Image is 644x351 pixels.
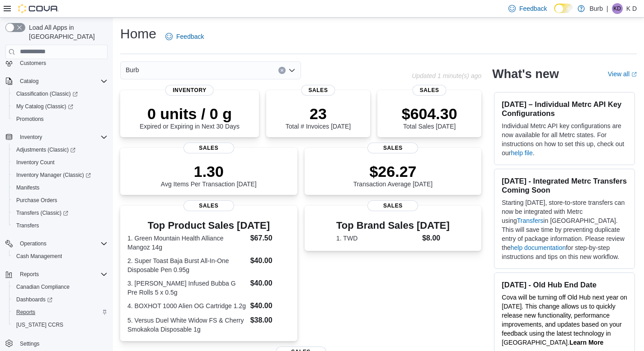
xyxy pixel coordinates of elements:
p: | [606,3,608,14]
a: Dashboards [13,294,56,305]
a: Cash Management [13,251,66,262]
button: Operations [2,237,111,250]
dd: $40.00 [250,300,290,311]
button: Customers [2,56,111,69]
a: Feedback [162,28,207,46]
button: Catalog [2,75,111,88]
span: Catalog [16,76,108,87]
h3: Top Product Sales [DATE] [127,220,290,231]
a: Inventory Manager (Classic) [13,170,94,180]
div: K D [612,3,623,14]
button: Operations [16,238,50,249]
dd: $67.50 [250,233,290,244]
span: Transfers (Classic) [16,209,68,217]
a: Transfers [13,220,42,231]
button: [US_STATE] CCRS [9,319,111,331]
dd: $40.00 [250,255,290,266]
span: Manifests [16,184,39,191]
span: Transfers (Classic) [13,208,108,218]
input: Dark Mode [554,4,573,13]
span: Operations [20,240,47,247]
span: Burb [126,65,139,75]
p: Starting [DATE], store-to-store transfers can now be integrated with Metrc using in [GEOGRAPHIC_D... [502,198,627,261]
span: Adjustments (Classic) [13,144,108,155]
dt: 4. BOXHOT 1000 Alien OG Cartridge 1.2g [127,301,247,310]
span: Settings [16,337,108,349]
span: Inventory [165,85,214,96]
button: Manifests [9,181,111,194]
button: Cash Management [9,250,111,263]
button: Reports [16,269,42,280]
dt: 1. TWD [336,234,418,243]
span: Promotions [16,115,44,123]
button: Inventory [2,131,111,143]
button: Purchase Orders [9,194,111,207]
a: Dashboards [9,293,111,306]
div: Total # Invoices [DATE] [286,105,351,130]
span: Feedback [176,32,204,41]
span: Cash Management [13,251,108,262]
div: Transaction Average [DATE] [353,162,433,188]
span: Classification (Classic) [16,90,78,97]
h3: [DATE] - Integrated Metrc Transfers Coming Soon [502,176,627,194]
p: 23 [286,105,351,123]
a: My Catalog (Classic) [9,100,111,113]
span: Settings [20,340,39,347]
span: Classification (Classic) [13,88,108,99]
a: Learn More [569,339,603,346]
p: 1.30 [161,162,257,180]
span: Canadian Compliance [13,282,108,292]
span: Reports [13,307,108,318]
span: Washington CCRS [13,319,108,330]
span: Reports [16,309,35,316]
a: Inventory Count [13,157,58,168]
a: Purchase Orders [13,195,61,206]
a: Manifests [13,182,43,193]
h3: [DATE] - Old Hub End Date [502,280,627,289]
a: Promotions [13,114,47,125]
dd: $8.00 [422,233,450,244]
a: Canadian Compliance [13,282,73,292]
span: Sales [367,143,418,153]
dt: 3. [PERSON_NAME] Infused Bubba G Pre Rolls 5 x 0.5g [127,279,247,297]
p: Updated 1 minute(s) ago [412,72,481,79]
button: Clear input [278,67,286,74]
span: Cash Management [16,253,62,260]
button: Catalog [16,76,42,87]
span: Inventory [16,132,108,143]
span: Sales [367,200,418,211]
span: Adjustments (Classic) [16,146,75,153]
a: Reports [13,307,39,318]
p: Individual Metrc API key configurations are now available for all Metrc states. For instructions ... [502,121,627,157]
span: My Catalog (Classic) [13,101,108,112]
div: Avg Items Per Transaction [DATE] [161,162,257,188]
span: Purchase Orders [13,195,108,206]
button: Open list of options [288,67,296,74]
span: Customers [16,57,108,69]
dd: $40.00 [250,278,290,289]
button: Inventory Count [9,156,111,169]
p: $604.30 [402,105,457,123]
p: 0 units / 0 g [140,105,240,123]
span: Sales [301,85,335,96]
span: Sales [183,200,234,211]
span: Inventory Count [13,157,108,168]
a: Inventory Manager (Classic) [9,169,111,181]
p: K D [626,3,637,14]
span: Inventory [20,134,42,141]
span: Inventory Count [16,159,55,166]
span: Inventory Manager (Classic) [13,170,108,180]
a: help documentation [511,244,566,251]
p: Burb [589,3,603,14]
span: KD [613,3,621,14]
a: Adjustments (Classic) [13,144,79,155]
span: Transfers [16,222,39,229]
button: Reports [9,306,111,319]
a: Transfers (Classic) [9,207,111,219]
span: Operations [16,238,108,249]
span: Sales [183,143,234,153]
span: Sales [413,85,447,96]
a: Classification (Classic) [13,88,81,99]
